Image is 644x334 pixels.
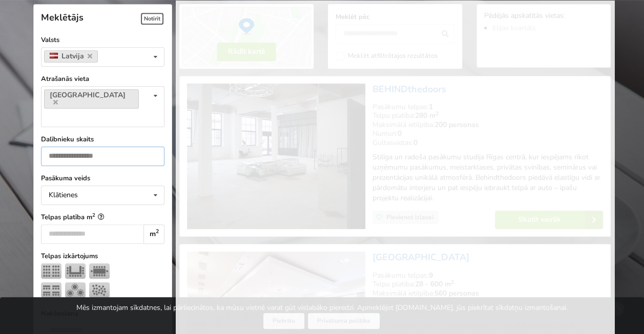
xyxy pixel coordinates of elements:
span: Notīrīt [141,13,163,25]
sup: 2 [92,212,95,218]
label: Valsts [41,35,164,45]
div: m [143,224,164,244]
div: Klātienes [49,192,78,199]
label: Telpas platība m [41,212,164,222]
label: Pasākuma veids [41,173,164,183]
span: Meklētājs [41,11,84,24]
a: [GEOGRAPHIC_DATA] [44,89,139,109]
img: Bankets [65,282,86,298]
label: Telpas izkārtojums [41,251,164,261]
label: Dalībnieku skaits [41,134,164,144]
img: U-Veids [65,263,86,279]
img: Klase [41,282,61,298]
img: Sapulce [89,263,110,279]
label: Atrašanās vieta [41,74,164,84]
img: Pieņemšana [89,282,110,298]
img: Teātris [41,263,61,279]
sup: 2 [156,227,159,235]
a: Latvija [44,50,98,62]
